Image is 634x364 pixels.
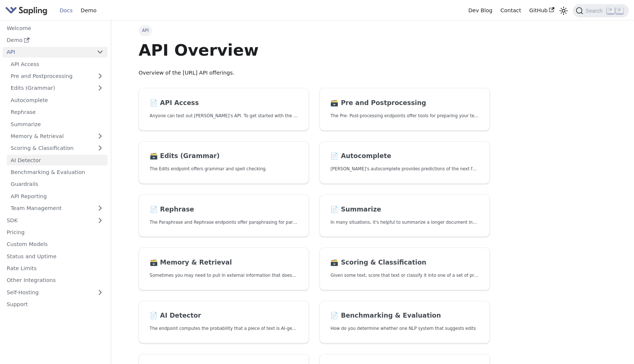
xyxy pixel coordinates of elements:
[139,141,309,184] a: 🗃️ Edits (Grammar)The Edits endpoint offers grammar and spell checking.
[7,83,108,94] a: Edits (Grammar)
[139,88,309,131] a: 📄️ API AccessAnyone can test out [PERSON_NAME]'s API. To get started with the API, simply:
[7,143,108,154] a: Scoring & Classification
[7,95,108,105] a: Autocomplete
[330,259,478,267] h2: Scoring & Classification
[93,215,108,226] button: Expand sidebar category 'SDK'
[93,47,108,58] button: Collapse sidebar category 'API'
[3,215,93,226] a: SDK
[525,5,558,16] a: GitHub
[7,107,108,118] a: Rephrase
[150,259,298,267] h2: Memory & Retrieval
[150,152,298,160] h2: Edits (Grammar)
[7,131,108,142] a: Memory & Retrieval
[320,247,490,290] a: 🗃️ Scoring & ClassificationGiven some text, score that text or classify it into one of a set of p...
[139,301,309,344] a: 📄️ AI DetectorThe endpoint computes the probability that a piece of text is AI-generated,
[7,203,108,214] a: Team Management
[7,155,108,165] a: AI Detector
[5,5,47,16] img: Sapling.ai
[7,119,108,129] a: Summarize
[150,219,298,226] p: The Paraphrase and Rephrase endpoints offer paraphrasing for particular styles.
[7,167,108,178] a: Benchmarking & Evaluation
[558,5,569,16] button: Switch between dark and light mode (currently light mode)
[330,272,478,279] p: Given some text, score that text or classify it into one of a set of pre-specified categories.
[5,5,50,16] a: Sapling.ai
[464,5,496,16] a: Dev Blog
[320,301,490,344] a: 📄️ Benchmarking & EvaluationHow do you determine whether one NLP system that suggests edits
[150,99,298,107] h2: API Access
[150,272,298,279] p: Sometimes you may need to pull in external information that doesn't fit in the context size of an...
[573,4,628,17] button: Search (Command+K)
[3,275,108,286] a: Other Integrations
[56,5,77,16] a: Docs
[150,312,298,320] h2: AI Detector
[150,112,298,119] p: Anyone can test out Sapling's API. To get started with the API, simply:
[3,35,108,46] a: Demo
[320,194,490,237] a: 📄️ SummarizeIn many situations, it's helpful to summarize a longer document into a shorter, more ...
[3,23,108,33] a: Welcome
[330,165,478,173] p: Sapling's autocomplete provides predictions of the next few characters or words
[496,5,525,16] a: Contact
[330,99,478,107] h2: Pre and Postprocessing
[616,7,623,14] kbd: K
[150,325,298,332] p: The endpoint computes the probability that a piece of text is AI-generated,
[330,206,478,214] h2: Summarize
[7,191,108,201] a: API Reporting
[7,179,108,190] a: Guardrails
[330,325,478,332] p: How do you determine whether one NLP system that suggests edits
[320,88,490,131] a: 🗃️ Pre and PostprocessingThe Pre- Post-processing endpoints offer tools for preparing your text d...
[3,239,108,250] a: Custom Models
[7,71,108,82] a: Pre and Postprocessing
[330,152,478,160] h2: Autocomplete
[3,251,108,262] a: Status and Uptime
[3,263,108,274] a: Rate Limits
[139,25,152,36] span: API
[330,219,478,226] p: In many situations, it's helpful to summarize a longer document into a shorter, more easily diges...
[77,5,100,16] a: Demo
[139,247,309,290] a: 🗃️ Memory & RetrievalSometimes you may need to pull in external information that doesn't fit in t...
[139,69,490,78] p: Overview of the [URL] API offerings.
[607,7,614,14] kbd: ⌘
[150,165,298,173] p: The Edits endpoint offers grammar and spell checking.
[320,141,490,184] a: 📄️ Autocomplete[PERSON_NAME]'s autocomplete provides predictions of the next few characters or words
[139,25,490,36] nav: Breadcrumbs
[150,206,298,214] h2: Rephrase
[139,194,309,237] a: 📄️ RephraseThe Paraphrase and Rephrase endpoints offer paraphrasing for particular styles.
[3,287,108,298] a: Self-Hosting
[3,227,108,238] a: Pricing
[583,8,607,14] span: Search
[139,40,490,60] h1: API Overview
[7,59,108,69] a: API Access
[3,299,108,310] a: Support
[3,47,93,58] a: API
[330,112,478,119] p: The Pre- Post-processing endpoints offer tools for preparing your text data for ingestation as we...
[330,312,478,320] h2: Benchmarking & Evaluation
